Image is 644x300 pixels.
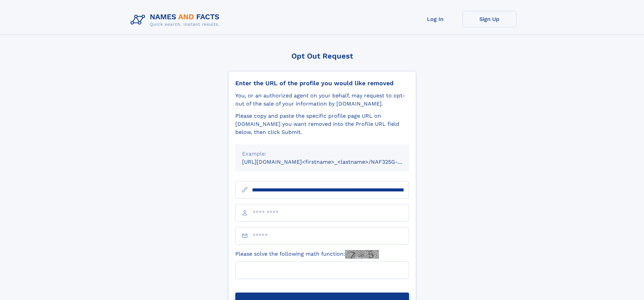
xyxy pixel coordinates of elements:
[242,150,402,158] div: Example:
[235,79,409,87] div: Enter the URL of the profile you would like removed
[228,52,416,60] div: Opt Out Request
[242,159,422,165] small: [URL][DOMAIN_NAME]<firstname>_<lastname>/NAF325G-xxxxxxxx
[235,92,409,108] div: You, or an authorized agent on your behalf, may request to opt-out of the sale of your informatio...
[235,250,379,259] label: Please solve the following math function:
[408,11,462,27] a: Log In
[128,11,225,29] img: Logo Names and Facts
[235,112,409,136] div: Please copy and paste the specific profile page URL on [DOMAIN_NAME] you want removed into the Pr...
[462,11,517,27] a: Sign Up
